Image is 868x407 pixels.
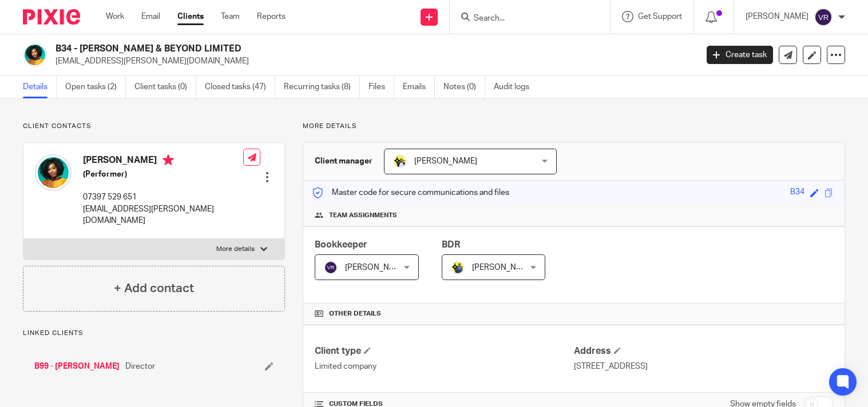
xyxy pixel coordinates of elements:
a: Recurring tasks (8) [284,76,360,98]
img: svg%3E [814,8,833,26]
a: Team [221,11,240,22]
a: Open tasks (2) [65,76,126,98]
a: Email [141,11,160,22]
p: Limited company [315,361,574,372]
p: [PERSON_NAME] [746,11,808,22]
p: Client contacts [23,122,285,131]
span: [PERSON_NAME] [472,264,535,272]
h5: (Performer) [83,169,243,180]
h2: B34 - [PERSON_NAME] & BEYOND LIMITED [56,43,562,55]
a: Audit logs [494,76,538,98]
img: Dennis-Starbridge.jpg [451,261,465,274]
a: Emails [403,76,435,98]
span: Director [125,361,155,372]
span: Other details [329,309,381,318]
a: Client tasks (0) [134,76,196,98]
h4: [PERSON_NAME] [83,154,243,169]
a: Clients [177,11,204,22]
span: Get Support [638,13,682,21]
span: [PERSON_NAME] [414,157,477,165]
img: Kemah%20Bob.jpg [23,43,47,67]
a: Reports [257,11,286,22]
span: Bookkeeper [315,240,367,249]
span: [PERSON_NAME] [345,264,408,272]
h4: Address [574,345,833,357]
i: Primary [162,154,174,166]
img: Carine-Starbridge.jpg [393,154,407,168]
a: Files [368,76,394,98]
a: Work [106,11,124,22]
img: svg%3E [324,261,338,274]
h4: + Add contact [114,280,194,297]
p: 07397 529 651 [83,191,243,203]
p: More details [216,245,255,254]
p: More details [303,122,845,131]
a: Create task [707,46,773,64]
img: Kemah%20Bob.jpg [35,154,72,191]
p: [STREET_ADDRESS] [574,361,833,372]
span: Team assignments [329,211,397,220]
p: [EMAIL_ADDRESS][PERSON_NAME][DOMAIN_NAME] [83,203,243,227]
input: Search [473,14,576,24]
a: Details [23,76,57,98]
p: Linked clients [23,329,285,338]
h3: Client manager [315,155,372,167]
p: Master code for secure communications and files [312,187,509,198]
span: BDR [442,240,460,249]
img: Pixie [23,9,80,25]
div: B34 [790,186,804,199]
a: Closed tasks (47) [205,76,275,98]
a: B99 - [PERSON_NAME] [34,361,120,372]
p: [EMAIL_ADDRESS][PERSON_NAME][DOMAIN_NAME] [56,55,689,67]
h4: Client type [315,345,574,357]
a: Notes (0) [443,76,485,98]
